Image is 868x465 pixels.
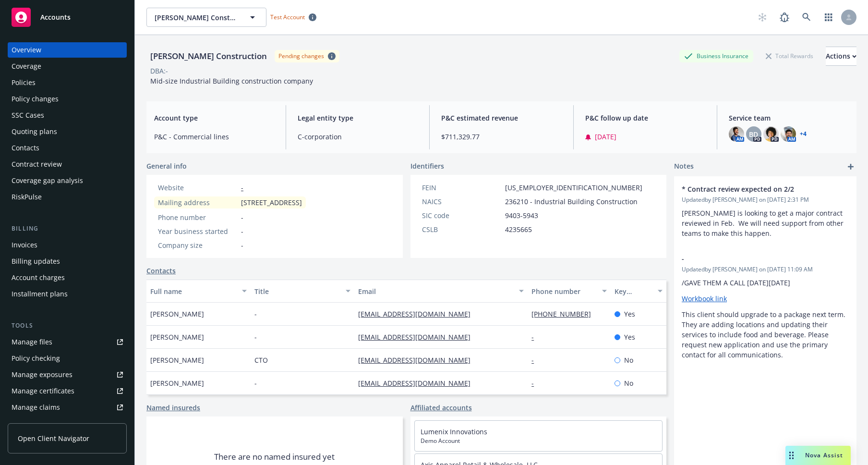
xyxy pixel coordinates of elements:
div: Title [254,286,340,296]
a: Contacts [8,140,127,156]
div: -Updatedby [PERSON_NAME] on [DATE] 11:09 AM/GAVE THEM A CALL [DATE][DATE]Workbook linkThis client... [674,246,856,367]
div: Company size [158,240,237,250]
span: Identifiers [410,161,444,171]
div: FEIN [422,183,501,193]
a: Coverage gap analysis [8,173,127,188]
span: 9403-5943 [505,210,538,220]
a: Quoting plans [8,124,127,139]
div: Key contact [615,286,652,296]
a: Policies [8,75,127,90]
div: Account charges [12,270,65,285]
div: CSLB [422,224,501,234]
a: Manage files [8,334,127,350]
span: [DATE] [595,132,616,142]
span: Legal entity type [298,113,418,123]
span: [PERSON_NAME] [150,309,204,319]
a: Installment plans [8,286,127,302]
div: Website [158,183,237,193]
span: [STREET_ADDRESS] [241,197,302,208]
a: [EMAIL_ADDRESS][DOMAIN_NAME] [358,355,478,365]
div: RiskPulse [12,189,42,205]
a: [EMAIL_ADDRESS][DOMAIN_NAME] [358,379,478,388]
div: Policy changes [12,91,59,107]
span: Test Account [266,12,320,22]
span: - [254,309,257,319]
div: Manage exposures [12,367,72,382]
a: - [531,379,542,388]
div: Policy checking [12,351,60,366]
span: Demo Account [421,437,657,445]
button: Full name [146,280,251,303]
a: Policy changes [8,91,127,107]
div: Coverage [12,59,41,74]
a: Manage exposures [8,367,127,382]
a: Account charges [8,270,127,285]
span: P&C - Commercial lines [154,132,274,142]
span: Yes [624,332,635,342]
span: C-corporation [298,132,418,142]
a: Policy checking [8,351,127,366]
span: Account type [154,113,274,123]
span: Notes [674,161,694,172]
a: Affiliated accounts [410,403,472,413]
img: photo [763,126,779,142]
div: * Contract review expected on 2/2Updatedby [PERSON_NAME] on [DATE] 2:31 PM[PERSON_NAME] is lookin... [674,176,856,246]
a: Switch app [819,8,838,27]
button: Email [354,280,528,303]
div: SIC code [422,210,501,220]
a: Report a Bug [775,8,794,27]
a: Manage certificates [8,383,127,399]
span: $711,329.77 [441,132,561,142]
img: photo [781,126,796,142]
div: Pending changes [278,52,324,60]
span: P&C estimated revenue [441,113,561,123]
div: Invoices [12,237,37,253]
button: Title [251,280,355,303]
div: Manage claims [12,400,60,415]
button: [PERSON_NAME] Construction [146,8,266,27]
div: Billing updates [12,254,60,269]
a: Overview [8,42,127,58]
span: [PERSON_NAME] [150,332,204,342]
a: - [241,183,243,192]
span: * Contract review expected on 2/2 [682,184,824,194]
div: Policies [12,75,36,90]
span: Pending changes [275,50,339,62]
div: Billing [8,224,127,233]
span: BD [749,129,758,139]
p: /GAVE THEM A CALL [DATE][DATE] [682,278,849,288]
span: No [624,378,633,388]
span: Nova Assist [805,451,843,459]
span: 4235665 [505,224,532,234]
span: CTO [254,355,268,365]
span: - [241,240,243,250]
a: RiskPulse [8,189,127,205]
div: DBA: - [150,66,168,76]
a: Lumenix Innovations [421,427,487,436]
button: Nova Assist [785,446,851,465]
span: Updated by [PERSON_NAME] on [DATE] 11:09 AM [682,265,849,274]
span: Yes [624,309,635,319]
div: NAICS [422,196,501,207]
div: [PERSON_NAME] Construction [146,50,271,62]
span: Mid-size Industrial Building construction company [150,76,313,86]
a: Accounts [8,4,127,31]
div: Phone number [531,286,596,296]
div: Overview [12,42,41,58]
a: - [531,332,542,342]
div: Year business started [158,226,237,236]
button: Phone number [528,280,611,303]
span: [PERSON_NAME] [150,378,204,388]
a: [EMAIL_ADDRESS][DOMAIN_NAME] [358,309,478,318]
a: Invoices [8,237,127,253]
a: Contacts [146,266,176,276]
a: Start snowing [753,8,772,27]
a: Manage claims [8,400,127,415]
a: Contract review [8,157,127,172]
span: General info [146,161,187,171]
span: Service team [729,113,849,123]
span: - [241,212,243,222]
div: Full name [150,286,236,296]
a: Billing updates [8,254,127,269]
